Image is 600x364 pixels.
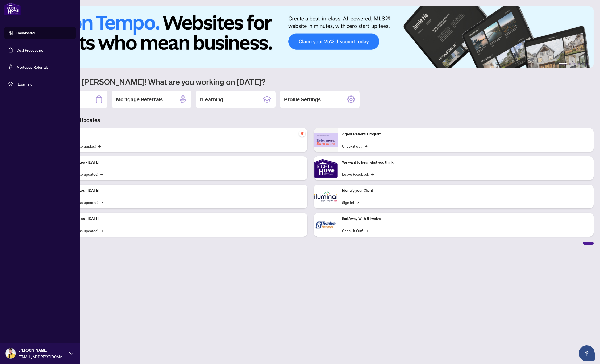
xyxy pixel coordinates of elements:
[342,160,589,165] p: We want to hear what you think!
[314,213,338,237] img: Sail Away With 8Twelve
[314,156,338,180] img: We want to hear what you think!
[28,77,594,87] h1: Welcome back [PERSON_NAME]! What are you working on [DATE]?
[586,63,588,65] button: 6
[6,348,16,358] img: Profile Icon
[342,216,589,222] p: Sail Away With 8Twelve
[356,199,359,205] span: →
[365,228,368,233] span: →
[28,6,594,68] img: Slide 0
[19,347,66,353] span: [PERSON_NAME]
[100,199,103,205] span: →
[578,63,580,65] button: 4
[342,188,589,194] p: Identify your Client
[342,171,374,177] a: Leave Feedback→
[314,185,338,208] img: Identify your Client
[573,63,576,65] button: 3
[299,130,305,137] span: pushpin
[100,171,103,177] span: →
[200,96,223,103] h2: rLearning
[342,199,359,205] a: Sign In!→
[371,171,374,177] span: →
[342,228,368,233] a: Check it Out!→
[56,160,303,165] p: Platform Updates - [DATE]
[284,96,321,103] h2: Profile Settings
[28,116,594,124] h3: Brokerage & Industry Updates
[365,143,367,149] span: →
[342,143,367,149] a: Check it out!→
[314,133,338,148] img: Agent Referral Program
[16,65,48,69] a: Mortgage Referrals
[4,3,21,15] img: logo
[559,63,567,65] button: 1
[100,228,103,233] span: →
[569,63,571,65] button: 2
[342,131,589,137] p: Agent Referral Program
[16,31,35,35] a: Dashboard
[582,63,584,65] button: 5
[579,345,595,361] button: Open asap
[16,48,43,52] a: Deal Processing
[56,131,303,137] p: Self-Help
[19,354,66,359] span: [EMAIL_ADDRESS][DOMAIN_NAME]
[56,188,303,194] p: Platform Updates - [DATE]
[116,96,163,103] h2: Mortgage Referrals
[16,81,72,87] span: rLearning
[98,143,101,149] span: →
[56,216,303,222] p: Platform Updates - [DATE]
